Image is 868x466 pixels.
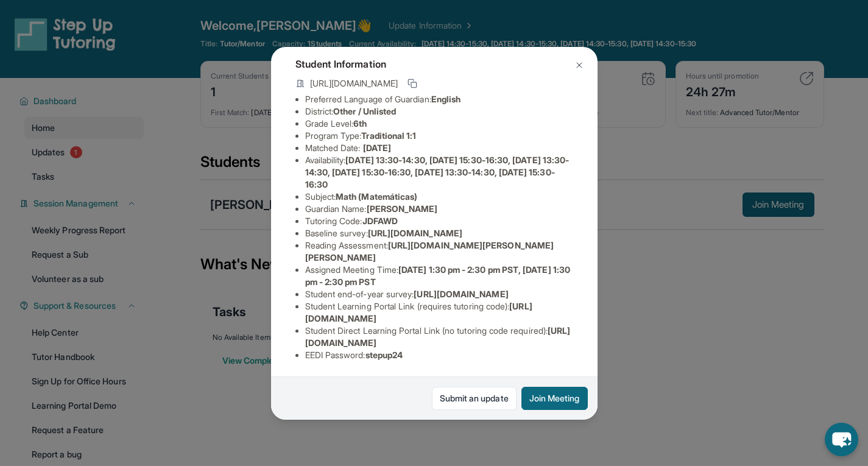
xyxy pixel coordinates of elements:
[305,155,570,189] span: [DATE] 13:30-14:30, [DATE] 15:30-16:30, [DATE] 13:30-14:30, [DATE] 15:30-16:30, [DATE] 13:30-14:3...
[295,57,573,71] h4: Student Information
[365,350,403,360] span: stepup24
[574,60,584,70] img: Close Icon
[305,264,570,287] span: [DATE] 1:30 pm - 2:30 pm PST, [DATE] 1:30 pm - 2:30 pm PST
[367,203,438,214] span: [PERSON_NAME]
[432,387,517,410] a: Submit an update
[305,239,573,264] li: Reading Assessment :
[305,300,573,325] li: Student Learning Portal Link (requires tutoring code) :
[414,289,508,299] span: [URL][DOMAIN_NAME]
[305,118,573,130] li: Grade Level:
[305,154,573,191] li: Availability:
[405,76,420,91] button: Copy link
[353,118,367,129] span: 6th
[310,77,398,90] span: [URL][DOMAIN_NAME]
[305,240,554,263] span: [URL][DOMAIN_NAME][PERSON_NAME][PERSON_NAME]
[305,215,573,227] li: Tutoring Code :
[431,94,461,104] span: English
[825,423,858,456] button: chat-button
[305,93,573,105] li: Preferred Language of Guardian:
[305,130,573,142] li: Program Type:
[362,216,398,226] span: JDFAWD
[305,191,573,203] li: Subject :
[305,325,573,349] li: Student Direct Learning Portal Link (no tutoring code required) :
[305,264,573,288] li: Assigned Meeting Time :
[305,349,573,361] li: EEDI Password :
[305,105,573,118] li: District:
[521,387,588,410] button: Join Meeting
[305,142,573,154] li: Matched Date:
[305,288,573,300] li: Student end-of-year survey :
[305,227,573,239] li: Baseline survey :
[305,203,573,215] li: Guardian Name :
[333,106,396,116] span: Other / Unlisted
[361,130,416,141] span: Traditional 1:1
[368,228,462,238] span: [URL][DOMAIN_NAME]
[363,143,391,153] span: [DATE]
[336,191,417,202] span: Math (Matemáticas)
